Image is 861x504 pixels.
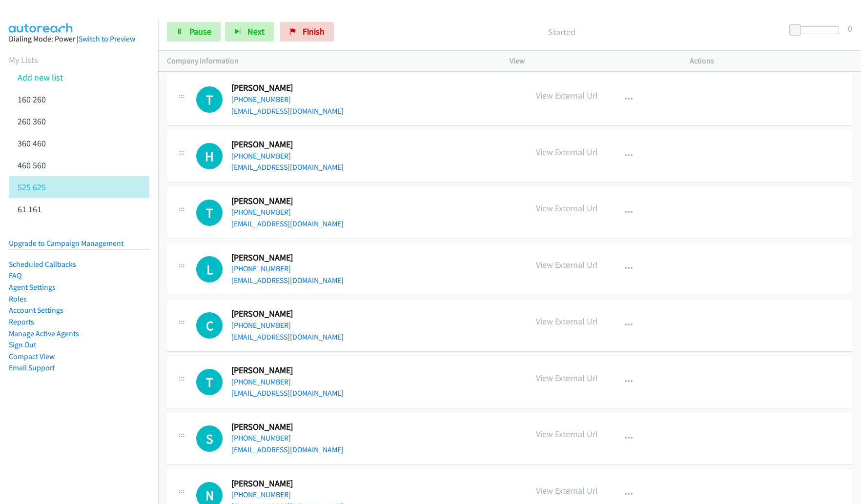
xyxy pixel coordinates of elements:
a: FAQ [9,271,21,280]
a: Switch to Preview [79,34,135,43]
a: 460 560 [18,160,46,171]
h2: [PERSON_NAME] [231,422,340,433]
div: Dialing Mode: Power | [9,33,149,45]
a: [PHONE_NUMBER] [231,95,291,104]
a: [EMAIL_ADDRESS][DOMAIN_NAME] [231,276,344,285]
a: [PHONE_NUMBER] [231,377,291,386]
a: [EMAIL_ADDRESS][DOMAIN_NAME] [231,219,344,228]
div: The call is yet to be attempted [196,256,223,282]
h1: T [196,369,223,395]
p: View External Url [536,145,598,159]
a: Roles [9,294,27,303]
a: [PHONE_NUMBER] [231,207,291,217]
a: Finish [280,22,334,41]
a: Pause [167,22,221,41]
h2: [PERSON_NAME] [231,196,340,207]
a: [PHONE_NUMBER] [231,321,291,330]
a: Compact View [9,352,55,361]
a: [EMAIL_ADDRESS][DOMAIN_NAME] [231,332,344,342]
h1: S [196,425,223,452]
div: The call is yet to be attempted [196,312,223,339]
span: Pause [189,26,211,37]
p: Company Information [167,55,492,67]
a: [PHONE_NUMBER] [231,490,291,499]
span: Finish [303,26,325,37]
div: 0 [848,22,852,35]
p: View External Url [536,371,598,384]
a: Sign Out [9,340,36,349]
p: View External Url [536,258,598,271]
h1: C [196,312,223,339]
h2: [PERSON_NAME] [231,252,340,263]
a: 61 161 [18,203,41,215]
div: The call is yet to be attempted [196,369,223,395]
h1: T [196,200,223,226]
a: [PHONE_NUMBER] [231,433,291,443]
a: Account Settings [9,305,63,315]
a: 260 360 [18,116,46,127]
p: View External Url [536,315,598,328]
div: The call is yet to be attempted [196,200,223,226]
div: The call is yet to be attempted [196,425,223,452]
a: Scheduled Callbacks [9,260,76,269]
p: View External Url [536,202,598,215]
a: Upgrade to Campaign Management [9,239,123,248]
h2: [PERSON_NAME] [231,365,340,376]
button: Next [225,22,274,41]
a: Email Support [9,363,55,372]
h2: [PERSON_NAME] [231,308,340,320]
h1: T [196,86,223,113]
a: [EMAIL_ADDRESS][DOMAIN_NAME] [231,162,344,172]
span: Next [247,26,265,37]
h1: H [196,143,223,169]
p: View External Url [536,484,598,497]
p: Actions [690,55,852,67]
p: Started [347,25,777,39]
a: My Lists [9,54,38,65]
a: Add new list [18,72,63,83]
div: The call is yet to be attempted [196,143,223,169]
h2: [PERSON_NAME] [231,478,340,489]
div: The call is yet to be attempted [196,86,223,113]
a: 160 260 [18,94,46,105]
p: View External Url [536,427,598,441]
a: [PHONE_NUMBER] [231,151,291,161]
iframe: Resource Center [833,213,861,291]
a: [PHONE_NUMBER] [231,264,291,273]
p: View [510,55,672,67]
a: [EMAIL_ADDRESS][DOMAIN_NAME] [231,445,344,454]
a: Manage Active Agents [9,329,79,338]
h2: [PERSON_NAME] [231,82,340,94]
a: Agent Settings [9,282,56,292]
a: Reports [9,317,34,326]
h1: L [196,256,223,282]
a: [EMAIL_ADDRESS][DOMAIN_NAME] [231,388,344,398]
a: 360 460 [18,138,46,149]
a: [EMAIL_ADDRESS][DOMAIN_NAME] [231,106,344,116]
p: View External Url [536,89,598,102]
a: 525 625 [18,181,46,193]
h2: [PERSON_NAME] [231,139,340,150]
